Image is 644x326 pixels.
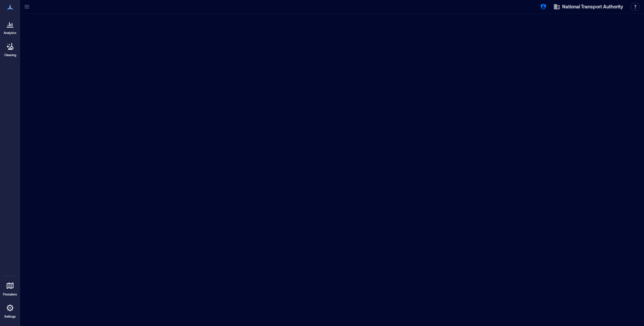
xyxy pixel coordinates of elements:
[2,16,18,37] a: Analytics
[4,53,16,57] p: Cleaning
[4,315,16,319] p: Settings
[3,292,17,296] p: Floorplans
[551,1,625,12] button: National Transport Authority
[2,38,18,59] a: Cleaning
[2,300,18,321] a: Settings
[4,31,16,35] p: Analytics
[562,3,623,10] span: National Transport Authority
[1,278,19,298] a: Floorplans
